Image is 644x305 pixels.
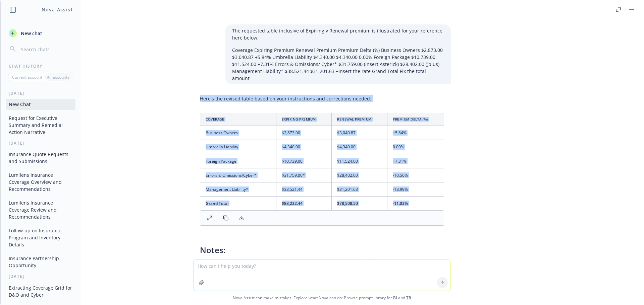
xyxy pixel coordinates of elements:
td: $38,521.44 [276,182,332,196]
th: Renewal Premium [332,113,387,126]
td: 0.00% [387,140,444,154]
h3: Notes: [200,244,444,256]
td: $11,524.00 [332,154,387,168]
div: [DATE] [1,140,81,146]
td: $4,340.00 [332,140,387,154]
td: -18.99% [387,182,444,196]
td: Business Owners [200,126,276,140]
button: Lumilens Insurance Coverage Overview and Recommendations [6,169,75,195]
td: +5.84% [387,126,444,140]
input: Search chats [19,45,73,54]
button: Extracting Coverage Grid for D&O and Cyber [6,282,75,300]
button: Follow-up on Insurance Program and Inventory Details [6,225,75,250]
button: Request for Executive Summary and Remedial Action Narrative [6,112,75,138]
span: Grand Total [206,201,228,206]
div: [DATE] [1,90,81,96]
button: New chat [6,27,75,39]
td: $4,340.00 [276,140,332,154]
td: +7.31% [387,154,444,168]
p: Coverage Expiring Premium Renewal Premium Premium Delta (%) Business Owners $2,873.00 $3,040.87 +... [232,47,444,82]
a: BI [393,295,397,301]
td: $3,040.87 [332,126,387,140]
button: New Chat [6,99,75,110]
td: Errors & Omissions/Cyber* [200,168,276,182]
th: Coverage [200,113,276,126]
th: Expiring Premium [276,113,332,126]
td: $2,873.00 [276,126,332,140]
div: [DATE] [1,274,81,279]
button: Lumilens Insurance Coverage Review and Recommendations [6,197,75,222]
p: Here's the revised table based on your instructions and corrections needed: [200,95,444,102]
p: The requested table inclusive of Expiring v Renewal premium is illustrated for your reference her... [232,27,444,41]
span: $78,508.50 [337,201,358,206]
div: Chat History [1,63,81,69]
span: Nova Assist can make mistakes. Explore what Nova can do: Browse prompt library for and [3,291,641,305]
td: Foreign Package [200,154,276,168]
h1: Nova Assist [42,6,73,13]
p: Current account [12,74,42,80]
td: $31,201.63 [332,182,387,196]
td: Management Liability* [200,182,276,196]
button: Insurance Partnership Opportunity [6,253,75,271]
span: New chat [19,30,42,37]
th: Premium Delta (%) [387,113,444,126]
button: Insurance Quote Requests and Submissions [6,149,75,167]
td: -10.56% [387,168,444,182]
td: Umbrella Liability [200,140,276,154]
td: $28,402.00 [332,168,387,182]
td: $31,759.00* [276,168,332,182]
a: TR [406,295,411,301]
td: $10,739.00 [276,154,332,168]
span: -11.03% [393,201,408,206]
span: $88,232.44 [282,201,303,206]
p: All accounts [47,74,69,80]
